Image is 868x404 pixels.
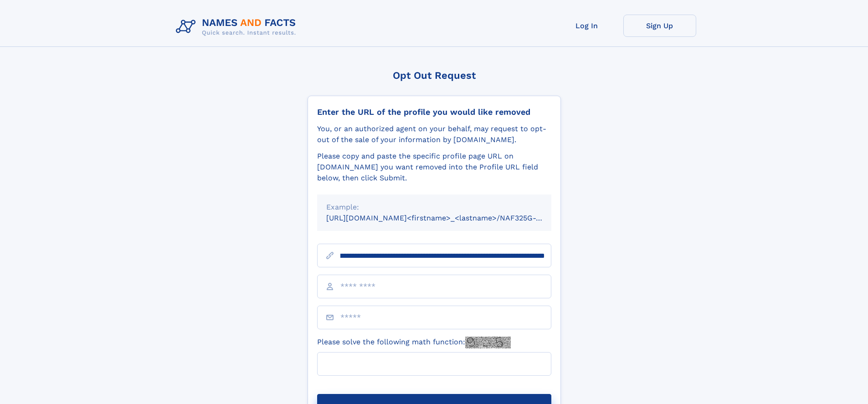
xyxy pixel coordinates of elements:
[623,15,696,37] a: Sign Up
[317,107,551,117] div: Enter the URL of the profile you would like removed
[317,337,511,348] label: Please solve the following math function:
[317,151,551,184] div: Please copy and paste the specific profile page URL on [DOMAIN_NAME] you want removed into the Pr...
[326,202,542,213] div: Example:
[308,70,561,81] div: Opt Out Request
[172,15,303,39] img: Logo Names and Facts
[550,15,623,37] a: Log In
[326,214,569,222] small: [URL][DOMAIN_NAME]<firstname>_<lastname>/NAF325G-xxxxxxxx
[317,123,551,145] div: You, or an authorized agent on your behalf, may request to opt-out of the sale of your informatio...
